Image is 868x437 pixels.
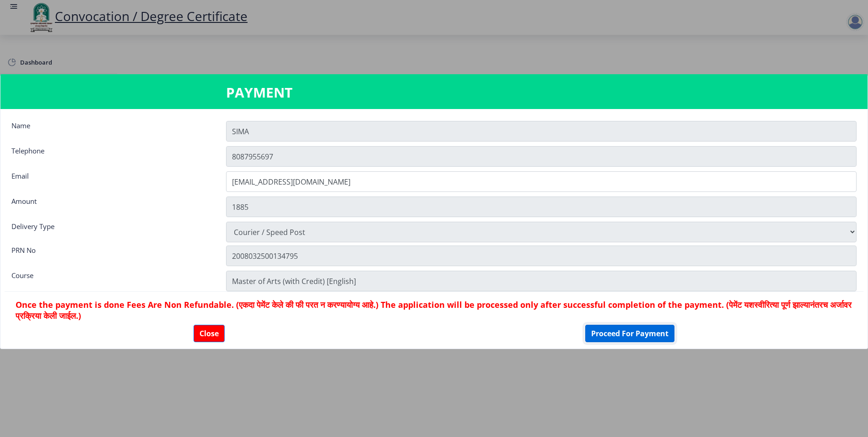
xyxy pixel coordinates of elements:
[5,197,219,215] div: Amount
[5,271,219,289] div: Course
[226,197,857,217] input: Amount
[226,83,642,102] h3: PAYMENT
[226,271,857,291] input: Zipcode
[5,146,219,164] div: Telephone
[5,171,219,190] div: Email
[226,171,857,192] input: Email
[194,325,225,342] button: Close
[5,222,219,240] div: Delivery Type
[585,325,674,342] button: Proceed For Payment
[5,121,219,139] div: Name
[16,299,852,321] h6: Once the payment is done Fees Are Non Refundable. (एकदा पेमेंट केले की फी परत न करण्यायोग्य आहे.)...
[226,121,857,142] input: Name
[226,246,857,266] input: Zipcode
[5,246,219,264] div: PRN No
[226,146,857,167] input: Telephone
